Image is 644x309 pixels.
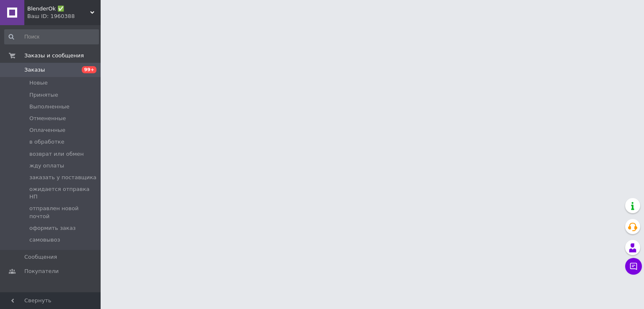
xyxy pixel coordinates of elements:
span: отправлен новой почтой [29,205,98,220]
span: Новые [29,79,48,87]
span: Выполненные [29,103,70,111]
span: Сообщения [24,253,57,261]
span: Отмененные [29,115,66,122]
span: Заказы [24,66,45,74]
span: в обработке [29,138,64,146]
span: Оплаченные [29,126,65,134]
span: Заказы и сообщения [24,52,84,59]
span: заказать у поставщика [29,174,96,181]
span: BlenderOk ✅ [27,5,90,13]
button: Чат с покупателем [625,258,642,275]
span: ожидается отправка НП [29,185,98,201]
span: самовывоз [29,236,60,244]
span: Принятые [29,91,58,99]
span: жду оплаты [29,162,64,170]
div: Ваш ID: 1960388 [27,13,101,20]
input: Поиск [4,29,99,44]
span: оформить заказ [29,224,76,232]
span: Покупатели [24,268,59,275]
span: 99+ [82,66,96,73]
span: возврат или обмен [29,150,84,158]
